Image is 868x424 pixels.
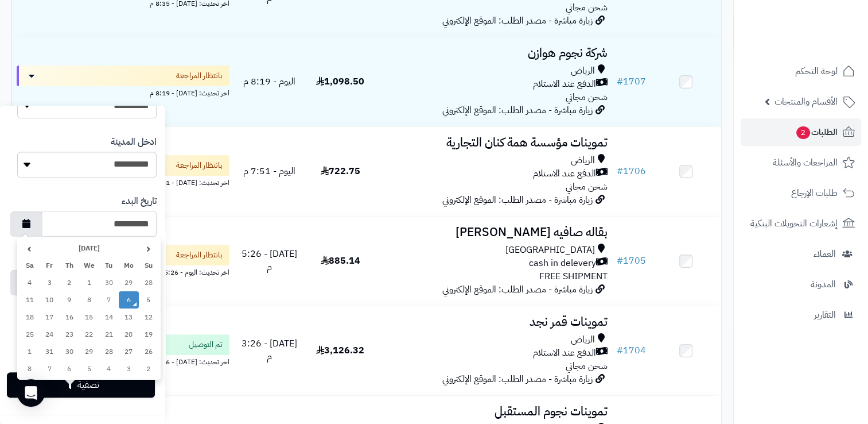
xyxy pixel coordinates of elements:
td: 6 [59,360,79,377]
span: زيارة مباشرة - مصدر الطلب: الموقع الإلكتروني [442,14,592,28]
h3: بقاله صافيه [PERSON_NAME] [380,226,608,239]
th: Fr [40,257,60,274]
span: التقارير [814,307,836,323]
td: 30 [99,274,119,291]
td: 16 [59,309,79,326]
td: 2 [59,274,79,291]
span: اليوم - 7:51 م [243,164,295,178]
span: 722.75 [321,164,360,178]
th: Su [139,257,159,274]
td: 3 [119,360,139,377]
th: Sa [20,257,40,274]
button: تصفية [7,372,155,398]
td: 11 [20,291,40,309]
td: 25 [20,326,40,343]
td: 27 [119,343,139,360]
td: 1 [20,343,40,360]
td: 24 [40,326,60,343]
a: #1706 [616,164,645,178]
th: › [20,240,40,257]
span: شحن مجاني [565,359,607,373]
a: #1704 [616,344,645,357]
td: 29 [79,343,99,360]
td: 10 [40,291,60,309]
td: 6 [119,291,139,309]
a: #1707 [616,75,645,88]
td: 4 [99,360,119,377]
td: 21 [99,326,119,343]
td: 17 [40,309,60,326]
div: Open Intercom Messenger [17,379,45,407]
td: 31 [40,343,60,360]
td: 9 [59,291,79,309]
th: [DATE] [40,240,139,257]
span: 2 [796,126,811,139]
span: بانتظار المراجعة [176,70,223,82]
span: تم التوصيل [189,339,223,350]
span: زيارة مباشرة - مصدر الطلب: الموقع الإلكتروني [442,372,592,386]
span: شحن مجاني [565,180,607,194]
td: 14 [99,309,119,326]
td: 3 [40,274,60,291]
span: بانتظار المراجعة [176,249,223,261]
a: المدونة [741,271,861,298]
td: 1 [79,274,99,291]
td: 15 [79,309,99,326]
td: 28 [99,343,119,360]
div: اخر تحديث: [DATE] - 8:19 م [17,86,229,98]
a: التقارير [741,301,861,329]
span: 3,126.32 [316,344,364,357]
a: العملاء [741,240,861,268]
span: شحن مجاني [565,1,607,14]
span: إشعارات التحويلات البنكية [750,215,838,232]
span: زيارة مباشرة - مصدر الطلب: الموقع الإلكتروني [442,193,592,207]
td: 7 [99,291,119,309]
h3: تموينات مؤسسة همة كنان التجارية [380,136,608,149]
span: طلبات الإرجاع [791,185,838,201]
img: logo-2.png [790,20,857,44]
td: 30 [59,343,79,360]
span: cash in delevery [528,257,595,270]
span: [DATE] - 5:26 م [242,247,297,274]
span: # [616,75,622,88]
a: طلبات الإرجاع [741,179,861,207]
span: الدفع عند الاستلام [532,78,595,91]
th: Th [59,257,79,274]
td: 13 [119,309,139,326]
span: الرياض [570,154,594,167]
span: [GEOGRAPHIC_DATA] [505,244,594,257]
span: FREE SHIPMENT [539,269,607,283]
span: 885.14 [321,254,360,268]
span: زيارة مباشرة - مصدر الطلب: الموقع الإلكتروني [442,103,592,117]
th: Mo [119,257,139,274]
span: الدفع عند الاستلام [532,346,595,360]
h3: تموينات قمر نجد [380,315,608,329]
span: الطلبات [795,124,838,140]
a: إشعارات التحويلات البنكية [741,210,861,237]
span: 1,098.50 [316,75,364,88]
span: # [616,344,622,357]
span: الدفع عند الاستلام [532,167,595,180]
a: المراجعات والأسئلة [741,149,861,176]
span: المراجعات والأسئلة [773,155,838,171]
td: 19 [139,326,159,343]
td: 5 [139,291,159,309]
span: شحن مجاني [565,90,607,104]
td: 7 [40,360,60,377]
td: 5 [79,360,99,377]
td: 28 [139,274,159,291]
a: لوحة التحكم [741,57,861,85]
span: لوحة التحكم [795,63,838,79]
h3: شركة نجوم هوازن [380,47,608,60]
td: 2 [139,360,159,377]
td: 4 [20,274,40,291]
span: اليوم - 8:19 م [243,75,295,88]
span: # [616,254,622,268]
span: العملاء [813,246,836,262]
a: الطلبات2 [741,118,861,146]
span: الرياض [570,64,594,78]
span: # [616,164,622,178]
td: 22 [79,326,99,343]
span: الأقسام والمنتجات [774,94,838,110]
span: زيارة مباشرة - مصدر الطلب: الموقع الإلكتروني [442,283,592,296]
